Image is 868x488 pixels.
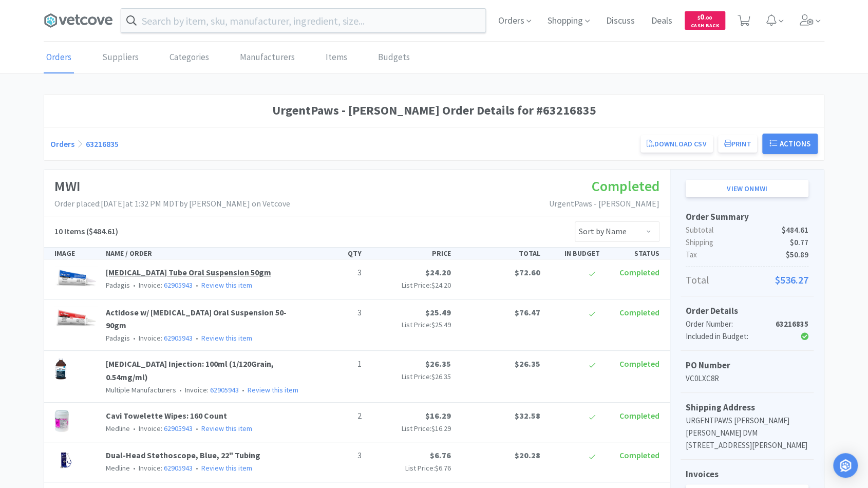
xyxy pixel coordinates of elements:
[194,333,200,343] span: •
[619,410,659,421] span: Completed
[106,424,130,433] span: Medline
[54,306,98,329] img: 6b2b85b5550c4983b6ef5fe37fda866f_705516.png
[775,272,808,288] span: $536.27
[86,139,119,149] a: 63216835
[164,424,193,433] a: 62905943
[131,333,137,343] span: •
[425,307,451,317] span: $25.49
[54,358,67,380] img: 1c162542b1e74fd8abee8f91407a2ea3_6376.png
[370,371,451,382] p: List Price:
[431,280,451,290] span: $24.20
[210,385,239,395] a: 62905943
[164,280,193,290] a: 62905943
[106,410,227,421] a: Cavi Towelette Wipes: 160 Count
[167,42,212,73] a: Categories
[201,333,252,343] a: Review this item
[54,449,77,472] img: bd3bc046a118498e80ec71f8d82ebabc_16550.png
[619,307,659,317] span: Completed
[50,101,818,120] h1: UrgentPaws - [PERSON_NAME] Order Details for #63216835
[106,307,287,331] a: Actidose w/ [MEDICAL_DATA] Oral Suspension 50-90gm
[686,372,808,385] p: VC0LXC8R
[310,449,362,462] p: 3
[50,139,74,149] a: Orders
[310,409,362,423] p: 2
[592,177,659,195] span: Completed
[164,333,193,343] a: 62905943
[515,410,540,421] span: $32.58
[366,248,455,259] div: PRICE
[106,280,130,290] span: Padagis
[130,280,193,290] span: Invoice:
[697,12,712,22] span: 0
[515,359,540,369] span: $26.35
[782,224,808,236] span: $484.61
[686,359,808,372] h5: PO Number
[130,333,193,343] span: Invoice:
[176,385,239,395] span: Invoice:
[686,272,808,288] p: Total
[430,450,451,460] span: $6.76
[431,320,451,329] span: $25.49
[54,197,290,211] p: Order placed: [DATE] at 1:32 PM MDT by [PERSON_NAME] on Vetcove
[201,463,252,473] a: Review this item
[106,463,130,473] span: Medline
[131,280,137,290] span: •
[686,467,808,481] h5: Invoices
[240,385,246,395] span: •
[201,424,252,433] a: Review this item
[435,463,451,473] span: $6.76
[131,463,137,473] span: •
[194,424,200,433] span: •
[647,16,676,26] a: Deals
[131,424,137,433] span: •
[50,248,102,259] div: IMAGE
[686,304,808,318] h5: Order Details
[54,226,85,236] span: 10 Items
[686,415,808,452] p: URGENTPAWS [PERSON_NAME] [PERSON_NAME] DVM [STREET_ADDRESS][PERSON_NAME]
[310,358,362,371] p: 1
[310,266,362,279] p: 3
[164,463,193,473] a: 62905943
[130,424,193,433] span: Invoice:
[455,248,544,259] div: TOTAL
[762,134,818,154] button: Actions
[237,42,297,73] a: Manufacturers
[201,280,252,290] a: Review this item
[619,267,659,277] span: Completed
[431,424,451,433] span: $16.29
[54,175,290,198] h1: MWI
[54,409,69,432] img: 02f649e6e1c24cf9ab912acf8528035e_17343.png
[833,453,858,478] div: Open Intercom Messenger
[44,42,74,73] a: Orders
[790,236,808,249] span: $0.77
[718,135,758,153] button: Print
[685,7,725,34] a: $0.00Cash Back
[100,42,141,73] a: Suppliers
[619,359,659,369] span: Completed
[106,385,176,395] span: Multiple Manufacturers
[194,463,200,473] span: •
[786,249,808,261] span: $50.89
[425,267,451,277] span: $24.20
[130,463,193,473] span: Invoice:
[54,266,98,289] img: de486fa6d2b647cca120ee0a302e174f_705522.png
[686,180,808,197] a: View onMWI
[686,330,767,343] div: Included in Budget:
[375,42,412,73] a: Budgets
[370,423,451,434] p: List Price:
[248,385,298,395] a: Review this item
[306,248,366,259] div: QTY
[106,359,274,382] a: [MEDICAL_DATA] Injection: 100ml (1/120Grain, 0.54mg/ml)
[697,14,700,21] span: $
[544,248,604,259] div: IN BUDGET
[106,450,260,460] a: Dual-Head Stethoscope, Blue, 22" Tubing
[602,16,639,26] a: Discuss
[106,267,271,277] a: [MEDICAL_DATA] Tube Oral Suspension 50gm
[370,319,451,330] p: List Price:
[102,248,306,259] div: NAME / ORDER
[194,280,200,290] span: •
[54,225,118,238] h5: ($484.61)
[686,224,808,236] p: Subtotal
[431,372,451,381] span: $26.35
[323,42,350,73] a: Items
